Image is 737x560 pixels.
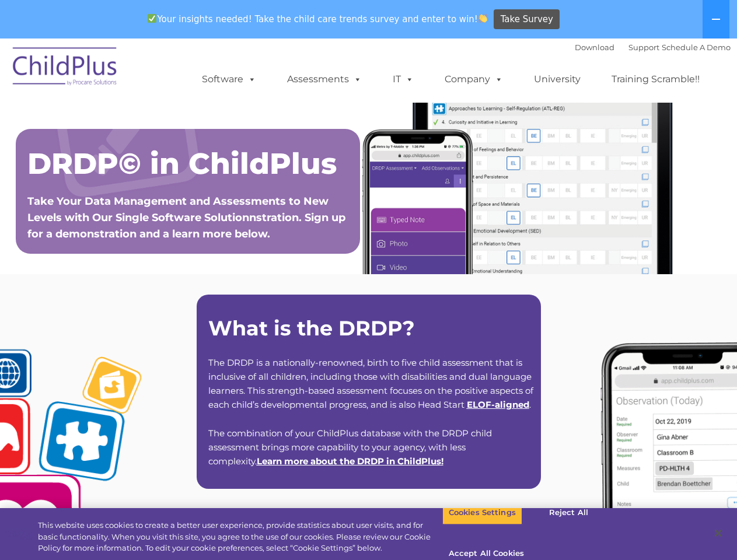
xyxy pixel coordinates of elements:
[522,68,592,91] a: University
[190,68,268,91] a: Software
[705,520,731,546] button: Close
[442,501,522,525] button: Cookies Settings
[478,14,487,23] img: 👏
[467,399,529,410] a: ELOF-aligned
[208,316,415,341] strong: What is the DRDP?
[208,428,492,467] span: The combination of your ChildPlus database with the DRDP child assessment brings more capability ...
[38,520,442,554] div: This website uses cookies to create a better user experience, provide statistics about user visit...
[275,68,373,91] a: Assessments
[494,9,560,30] a: Take Survey
[532,501,605,525] button: Reject All
[257,456,443,467] span: !
[575,43,731,52] font: |
[27,195,345,240] span: Take Your Data Management and Assessments to New Levels with Our Single Software Solutionnstratio...
[575,43,614,52] a: Download
[433,68,515,91] a: Company
[143,8,493,30] span: Your insights needed! Take the child care trends survey and enter to win!
[7,39,124,97] img: ChildPlus by Procare Solutions
[600,68,711,91] a: Training Scramble!!
[208,357,533,410] span: The DRDP is a nationally-renowned, birth to five child assessment that is inclusive of all childr...
[381,68,425,91] a: IT
[148,14,156,23] img: ✅
[662,43,731,52] a: Schedule A Demo
[27,146,337,181] span: DRDP© in ChildPlus
[257,456,441,467] a: Learn more about the DRDP in ChildPlus
[501,9,553,30] span: Take Survey
[628,43,659,52] a: Support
